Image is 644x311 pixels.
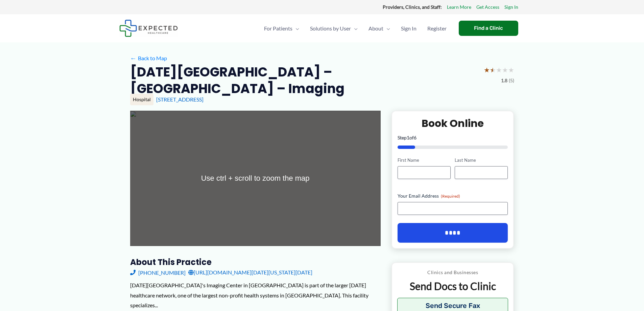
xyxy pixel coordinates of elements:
[397,268,508,277] p: Clinics and Businesses
[259,17,305,40] a: For PatientsMenu Toggle
[398,193,508,199] label: Your Email Address
[504,3,518,12] a: Sign In
[292,17,299,40] span: Menu Toggle
[496,64,502,76] span: ★
[427,17,447,40] span: Register
[484,64,490,76] span: ★
[130,257,381,267] h3: About this practice
[264,17,292,40] span: For Patients
[407,135,409,140] span: 1
[455,157,508,163] label: Last Name
[459,21,518,36] a: Find a Clinic
[383,4,442,10] strong: Providers, Clinics, and Staff:
[119,20,178,37] img: Expected Healthcare Logo - side, dark font, small
[130,64,478,97] h2: [DATE][GEOGRAPHIC_DATA] – [GEOGRAPHIC_DATA] – Imaging
[509,76,514,85] span: (5)
[305,17,363,40] a: Solutions by UserMenu Toggle
[130,94,153,105] div: Hospital
[130,53,167,63] a: ←Back to Map
[441,194,460,199] span: (Required)
[188,267,312,277] a: [URL][DOMAIN_NAME][DATE][US_STATE][DATE]
[398,117,508,130] h2: Book Online
[383,17,390,40] span: Menu Toggle
[501,76,507,85] span: 1.8
[422,17,452,40] a: Register
[259,17,452,40] nav: Primary Site Navigation
[368,17,383,40] span: About
[447,3,471,12] a: Learn More
[502,64,508,76] span: ★
[156,96,204,103] a: [STREET_ADDRESS]
[130,280,381,310] div: [DATE][GEOGRAPHIC_DATA]'s Imaging Center in [GEOGRAPHIC_DATA] is part of the larger [DATE] health...
[414,135,416,140] span: 6
[398,135,508,140] p: Step of
[401,17,416,40] span: Sign In
[396,17,422,40] a: Sign In
[351,17,358,40] span: Menu Toggle
[130,267,186,277] a: [PHONE_NUMBER]
[490,64,496,76] span: ★
[476,3,499,12] a: Get Access
[398,157,451,163] label: First Name
[310,17,351,40] span: Solutions by User
[508,64,514,76] span: ★
[130,55,137,61] span: ←
[397,280,508,293] p: Send Docs to Clinic
[363,17,396,40] a: AboutMenu Toggle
